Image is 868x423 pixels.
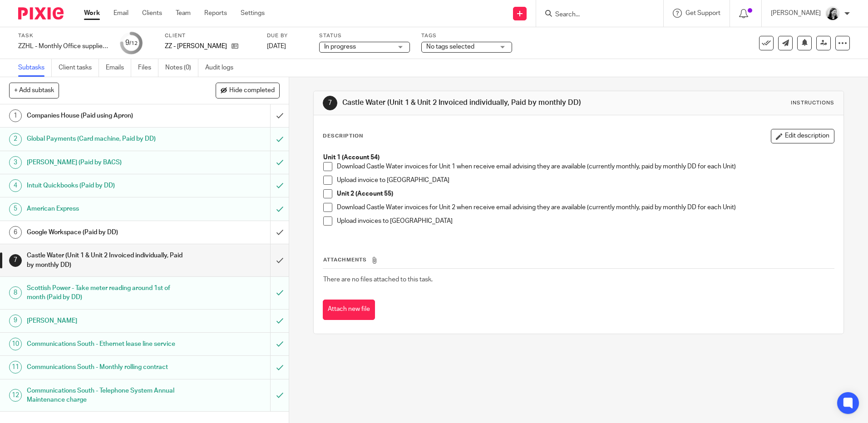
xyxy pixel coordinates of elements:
h1: Castle Water (Unit 1 & Unit 2 Invoiced individually, Paid by monthly DD) [342,98,598,108]
span: No tags selected [426,44,474,50]
p: Download Castle Water invoices for Unit 1 when receive email advising they are available (current... [337,162,833,171]
button: Hide completed [216,83,280,98]
a: Email [113,9,128,18]
h1: [PERSON_NAME] [27,314,183,328]
h1: Communications South - Telephone System Annual Maintenance charge [27,384,183,407]
div: 9 [9,315,22,327]
h1: Companies House (Paid using Apron) [27,109,183,123]
div: 2 [9,133,22,146]
div: 6 [9,226,22,239]
span: Hide completed [229,87,275,94]
a: Emails [106,59,131,77]
div: 7 [9,254,22,267]
a: Reports [204,9,227,18]
button: Edit description [771,129,834,143]
img: Helen_2025.jpg [825,6,840,21]
div: 8 [9,286,22,299]
div: Instructions [791,99,834,107]
h1: Castle Water (Unit 1 & Unit 2 Invoiced individually, Paid by monthly DD) [27,249,183,272]
h1: Communications South - Monthly rolling contract [27,360,183,374]
a: Client tasks [59,59,99,77]
input: Search [554,11,636,19]
span: There are no files attached to this task. [323,276,433,283]
strong: Unit 2 (Account 55) [337,191,393,197]
div: 7 [323,96,337,110]
h1: American Express [27,202,183,216]
label: Due by [267,32,308,39]
a: Clients [142,9,162,18]
a: Subtasks [18,59,52,77]
h1: [PERSON_NAME] (Paid by BACS) [27,156,183,169]
span: Get Support [686,10,720,16]
div: 4 [9,179,22,192]
div: 12 [9,389,22,402]
a: Settings [241,9,265,18]
button: Attach new file [323,300,375,320]
h1: Communications South - Ethernet lease line service [27,337,183,351]
label: Task [18,32,109,39]
p: Description [323,133,363,140]
label: Status [319,32,410,39]
p: [PERSON_NAME] [771,9,821,18]
label: Client [165,32,256,39]
p: Upload invoice to [GEOGRAPHIC_DATA] [337,176,833,185]
a: Audit logs [205,59,240,77]
h1: Google Workspace (Paid by DD) [27,226,183,239]
a: Files [138,59,158,77]
button: + Add subtask [9,83,59,98]
div: ZZHL - Monthly Office suppliers invoices [18,42,109,51]
div: 5 [9,203,22,216]
span: In progress [324,44,356,50]
div: 3 [9,156,22,169]
span: [DATE] [267,43,286,49]
a: Work [84,9,100,18]
span: Attachments [323,257,367,262]
label: Tags [421,32,512,39]
h1: Intuit Quickbooks (Paid by DD) [27,179,183,192]
img: Pixie [18,7,64,20]
div: 11 [9,361,22,374]
h1: Global Payments (Card machine, Paid by DD) [27,132,183,146]
h1: Scottish Power - Take meter reading around 1st of month (Paid by DD) [27,281,183,305]
small: /12 [129,41,138,46]
a: Team [176,9,191,18]
strong: Unit 1 (Account 54) [323,154,380,161]
a: Notes (0) [165,59,198,77]
div: 10 [9,338,22,350]
div: 9 [125,38,138,48]
p: ZZ - [PERSON_NAME] [165,42,227,51]
p: Download Castle Water invoices for Unit 2 when receive email advising they are available (current... [337,203,833,212]
div: 1 [9,109,22,122]
p: Upload invoices to [GEOGRAPHIC_DATA] [337,216,833,226]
